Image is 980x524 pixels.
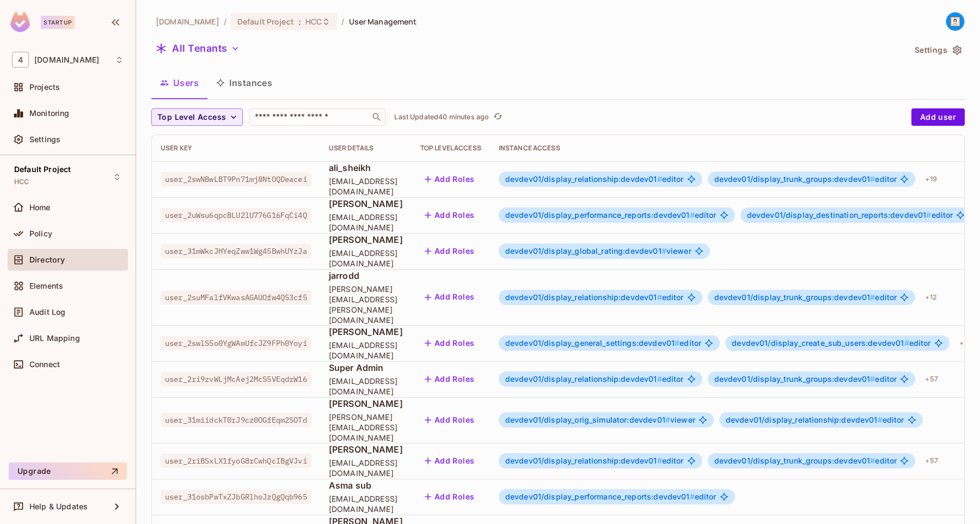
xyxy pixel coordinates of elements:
span: # [657,174,662,184]
span: [PERSON_NAME] [329,326,403,338]
span: Directory [29,255,65,264]
span: editor [505,492,716,501]
span: # [878,415,883,424]
button: Users [151,69,207,96]
span: devdev01/display_destination_reports:devdev01 [747,210,932,220]
span: HCC [305,16,322,27]
div: + 57 [921,452,942,470]
button: Instances [207,69,281,96]
button: Add Roles [420,334,479,352]
span: devdev01/display_relationship:devdev01 [505,293,662,302]
button: Add Roles [420,452,479,470]
span: Top Level Access [157,111,226,124]
span: Default Project [14,165,71,174]
span: devdev01/display_general_settings:devdev01 [505,338,679,348]
div: User Details [329,144,403,153]
button: Add Roles [420,370,479,388]
span: Asma sub [329,479,403,491]
span: # [926,210,931,220]
span: # [690,492,695,501]
div: + 57 [921,370,942,388]
span: devdev01/display_trunk_groups:devdev01 [714,293,875,302]
span: devdev01/display_create_sub_users:devdev01 [732,338,909,348]
span: [EMAIL_ADDRESS][DOMAIN_NAME] [329,340,403,361]
span: user_2uWsu6qpcBLU2lU776G16FqCi4Q [161,208,311,222]
span: [PERSON_NAME] [329,398,403,410]
span: user_2riBSxLX1fyoG8rCwhQcIBgVJvi [161,454,311,468]
span: # [657,456,662,465]
span: user_2swlS5o0YgWAmUfcJZ9FPh0Yoyi [161,336,311,350]
div: User Key [161,144,311,153]
button: Add Roles [420,206,479,224]
span: [PERSON_NAME][EMAIL_ADDRESS][PERSON_NAME][DOMAIN_NAME] [329,284,403,325]
span: Default Project [237,16,294,27]
span: [PERSON_NAME][EMAIL_ADDRESS][DOMAIN_NAME] [329,412,403,443]
span: refresh [493,112,503,123]
span: # [870,174,875,184]
span: devdev01/display_trunk_groups:devdev01 [714,374,875,383]
span: ali_sheikh [329,162,403,174]
span: devdev01/display_trunk_groups:devdev01 [714,174,875,184]
span: devdev01/display_relationship:devdev01 [505,374,662,383]
div: + 12 [921,289,941,306]
span: # [665,415,670,424]
span: editor [726,416,904,424]
button: Upgrade [9,462,127,480]
span: Elements [29,282,63,290]
span: editor [714,456,897,465]
span: [PERSON_NAME] [329,234,403,246]
span: editor [505,175,684,184]
span: devdev01/display_relationship:devdev01 [505,174,662,184]
span: # [870,374,875,383]
span: editor [505,456,684,465]
span: # [904,338,909,348]
button: Add Roles [420,242,479,260]
span: Monitoring [29,109,70,118]
span: [EMAIL_ADDRESS][DOMAIN_NAME] [329,376,403,397]
span: # [657,293,662,302]
p: Last Updated 40 minutes ago [394,113,489,121]
span: editor [505,375,684,383]
span: viewer [505,247,691,255]
span: : [298,17,302,26]
span: [PERSON_NAME] [329,198,403,210]
button: Add Roles [420,411,479,429]
span: devdev01/display_trunk_groups:devdev01 [714,456,875,465]
span: the active workspace [156,16,219,27]
span: Settings [29,135,60,144]
span: viewer [505,416,695,424]
span: [EMAIL_ADDRESS][DOMAIN_NAME] [329,212,403,233]
span: # [690,210,695,220]
button: refresh [491,111,504,124]
span: [EMAIL_ADDRESS][DOMAIN_NAME] [329,493,403,514]
span: devdev01/display_performance_reports:devdev01 [505,492,695,501]
button: Add Roles [420,488,479,505]
span: editor [747,211,953,220]
span: URL Mapping [29,334,80,343]
span: devdev01/display_performance_reports:devdev01 [505,210,695,220]
li: / [341,16,344,27]
span: user_31osbPwTxZJbGRlhoJzQgQqb965 [161,490,311,504]
span: user_31miidckT0rJ9cz0OGfEqm2SOTd [161,413,311,427]
span: user_31mWkcJHYeqZww1Wg45BwhUYzJa [161,244,311,258]
span: [EMAIL_ADDRESS][DOMAIN_NAME] [329,458,403,478]
span: [EMAIL_ADDRESS][DOMAIN_NAME] [329,248,403,269]
span: devdev01/display_orig_simulator:devdev01 [505,415,670,424]
span: [PERSON_NAME] [329,443,403,455]
span: devdev01/display_relationship:devdev01 [505,456,662,465]
button: All Tenants [151,40,244,57]
span: Super Admin [329,362,403,374]
span: devdev01/display_relationship:devdev01 [726,415,883,424]
button: Add Roles [420,170,479,188]
span: user_2swNBwLBT9Pn71mj8NtOQDeacei [161,172,311,186]
button: Add Roles [420,289,479,306]
span: devdev01/display_global_rating:devdev01 [505,246,666,255]
span: Click to refresh data [489,111,504,124]
span: HCC [14,178,29,186]
span: # [870,293,875,302]
span: jarrodd [329,270,403,282]
span: # [675,338,679,348]
span: editor [714,375,897,383]
span: [EMAIL_ADDRESS][DOMAIN_NAME] [329,176,403,197]
img: naeem.sarwar@46labs.com [946,13,964,31]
